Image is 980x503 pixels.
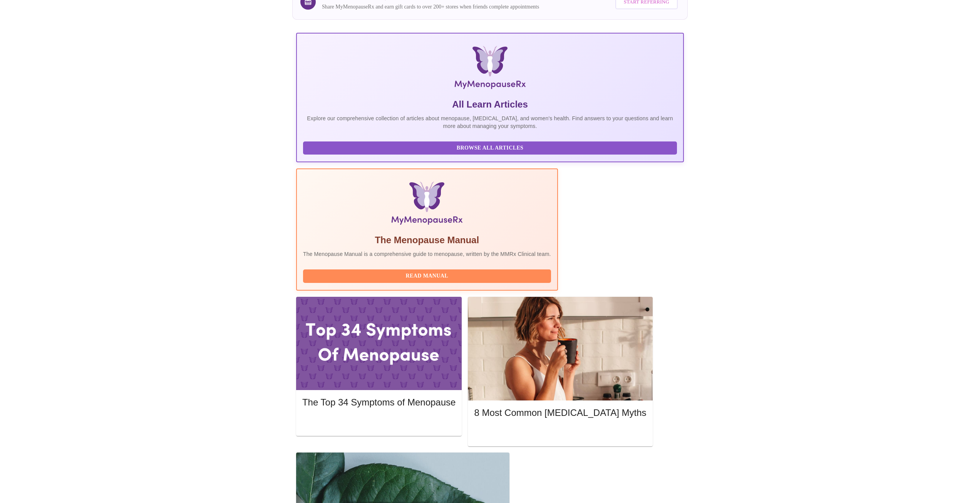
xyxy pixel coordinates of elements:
[482,428,638,438] span: Read More
[302,418,457,425] a: Read More
[474,407,646,419] h5: 8 Most Common [MEDICAL_DATA] Myths
[303,114,677,130] p: Explore our comprehensive collection of articles about menopause, [MEDICAL_DATA], and women's hea...
[361,46,619,92] img: MyMenopauseRx Logo
[342,182,511,228] img: Menopause Manual
[303,98,677,111] h5: All Learn Articles
[303,141,677,155] button: Browse All Articles
[474,429,648,436] a: Read More
[303,144,679,151] a: Browse All Articles
[303,269,551,283] button: Read Manual
[302,416,456,429] button: Read More
[311,271,543,281] span: Read Manual
[303,272,553,279] a: Read Manual
[303,234,551,246] h5: The Menopause Manual
[474,426,646,440] button: Read More
[311,143,669,153] span: Browse All Articles
[303,250,551,258] p: The Menopause Manual is a comprehensive guide to menopause, written by the MMRx Clinical team.
[302,396,456,409] h5: The Top 34 Symptoms of Menopause
[322,3,539,11] p: Share MyMenopauseRx and earn gift cards to over 200+ stores when friends complete appointments
[310,417,448,427] span: Read More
